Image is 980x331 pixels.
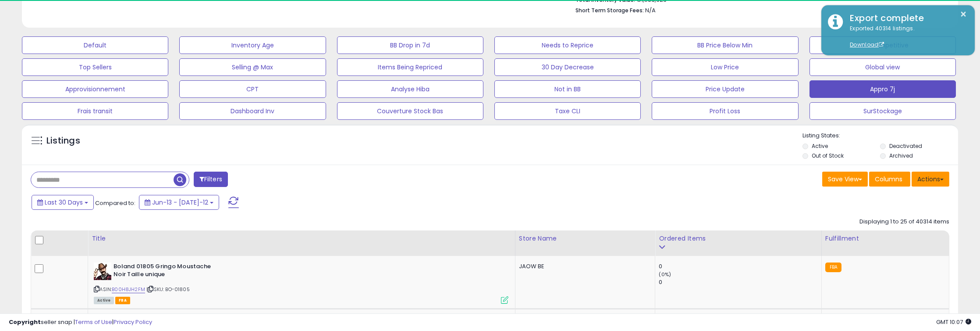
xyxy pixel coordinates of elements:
button: Taxe CLI [494,102,641,120]
button: Frais transit [22,102,168,120]
button: Inventory Age [179,36,326,54]
label: Out of Stock [812,152,844,159]
div: Ordered Items [659,234,817,243]
label: Active [812,142,828,150]
div: 0 [659,278,821,286]
a: Privacy Policy [114,318,152,326]
a: B00H8JH2FM [112,286,145,293]
div: Fulfillment [825,234,945,243]
button: BB Drop in 7d [337,36,483,54]
div: seller snap | | [9,318,152,327]
b: Short Term Storage Fees: [575,7,644,14]
span: All listings currently available for purchase on Amazon [94,297,114,304]
p: Listing States: [802,132,958,140]
button: Last 30 Days [32,195,94,210]
button: Items Being Repriced [337,58,483,76]
button: Low Price [652,58,798,76]
button: Non Competitive [810,36,956,54]
span: Columns [875,175,902,183]
label: Deactivated [890,142,923,150]
button: Profit Loss [652,102,798,120]
span: Compared to: [95,199,135,207]
button: Dashboard Inv [179,102,326,120]
button: SurStockage [810,102,956,120]
button: Needs to Reprice [494,36,641,54]
a: Download [850,41,884,48]
span: Jun-13 - [DATE]-12 [152,198,208,207]
button: 30 Day Decrease [494,58,641,76]
div: JAOW BE [519,263,649,270]
button: Price Update [652,80,798,98]
div: Displaying 1 to 25 of 40314 items [859,218,949,226]
div: Exported 40314 listings. [843,25,968,49]
div: ASIN: [94,263,508,303]
button: Default [22,36,168,54]
button: Columns [869,172,910,187]
button: × [960,9,967,20]
button: Couverture Stock Bas [337,102,483,120]
small: FBA [825,263,842,272]
button: Actions [912,172,949,187]
h5: Listings [46,135,80,147]
img: 51FXa5gZ7WL._SL40_.jpg [94,263,111,280]
div: Export complete [843,12,968,25]
button: Top Sellers [22,58,168,76]
a: Terms of Use [75,318,112,326]
strong: Copyright [9,318,41,326]
button: Global view [810,58,956,76]
button: BB Price Below Min [652,36,798,54]
span: FBA [115,297,130,304]
button: Analyse Hiba [337,80,483,98]
button: Approvisionnement [22,80,168,98]
button: Not in BB [494,80,641,98]
small: (0%) [659,271,671,278]
span: | SKU: BO-01805 [146,286,190,293]
span: 2025-08-12 10:07 GMT [936,318,971,326]
button: Save View [822,172,868,187]
label: Archived [890,152,913,159]
b: Boland 01805 Gringo Moustache Noir Taille unique [114,263,220,281]
button: CPT [179,80,326,98]
span: Last 30 Days [45,198,83,207]
div: Store Name [519,234,652,243]
div: 0 [659,263,821,270]
div: Title [92,234,511,243]
span: N/A [645,6,656,14]
button: Selling @ Max [179,58,326,76]
button: Jun-13 - [DATE]-12 [139,195,219,210]
button: Appro 7j [810,80,956,98]
button: Filters [194,172,228,187]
